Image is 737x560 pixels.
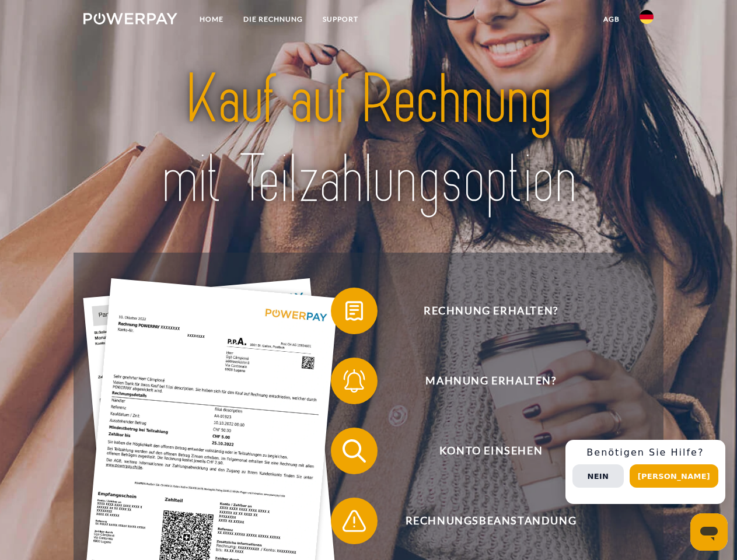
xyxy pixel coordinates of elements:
span: Rechnung erhalten? [348,288,634,334]
img: qb_bill.svg [340,296,369,325]
button: Nein [572,464,624,488]
a: DIE RECHNUNG [233,9,313,30]
img: logo-powerpay-white.svg [83,13,177,24]
button: [PERSON_NAME] [630,464,718,488]
img: qb_search.svg [340,436,369,466]
h3: Benötigen Sie Hilfe? [572,447,718,459]
img: qb_bell.svg [340,366,369,395]
button: Konto einsehen [331,428,634,474]
button: Rechnung erhalten? [331,288,634,334]
img: title-powerpay_de.svg [111,56,626,223]
img: de [640,10,654,24]
span: Mahnung erhalten? [348,358,634,404]
span: Rechnungsbeanstandung [348,498,634,544]
button: Mahnung erhalten? [331,358,634,404]
span: Konto einsehen [348,428,634,474]
div: Schnellhilfe [565,440,725,504]
img: qb_warning.svg [340,506,369,535]
a: Home [190,9,233,30]
a: SUPPORT [313,9,368,30]
a: agb [593,9,630,30]
iframe: Schaltfläche zum Öffnen des Messaging-Fensters [690,513,728,551]
button: Rechnungsbeanstandung [331,498,634,544]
